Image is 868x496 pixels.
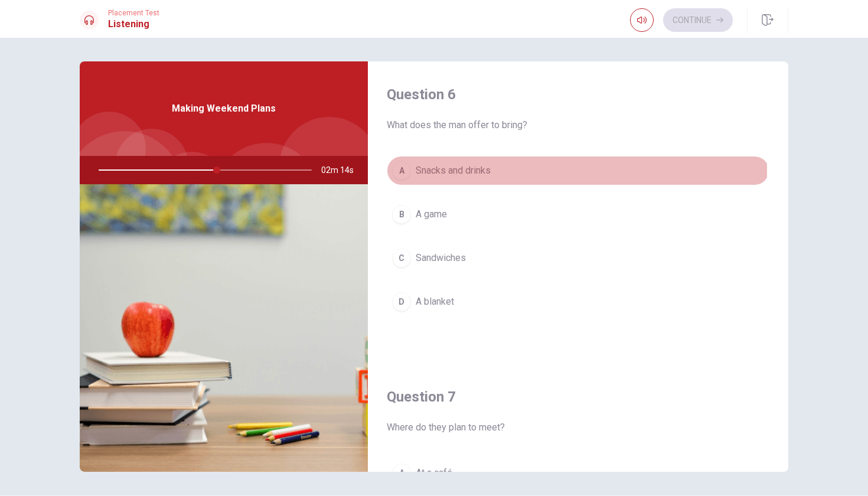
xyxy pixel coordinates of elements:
[108,17,159,31] h1: Listening
[387,458,769,488] button: AAt a café
[392,205,411,224] div: B
[416,207,447,221] span: A game
[80,184,368,472] img: Making Weekend Plans
[416,251,466,265] span: Sandwiches
[387,85,769,104] h4: Question 6
[387,287,769,316] button: DA blanket
[416,164,491,178] span: Snacks and drinks
[387,387,769,406] h4: Question 7
[416,295,454,309] span: A blanket
[387,243,769,273] button: CSandwiches
[392,249,411,267] div: C
[387,420,769,435] span: Where do they plan to meet?
[387,118,769,132] span: What does the man offer to bring?
[387,200,769,229] button: BA game
[172,102,276,116] span: Making Weekend Plans
[392,161,411,180] div: A
[387,156,769,185] button: ASnacks and drinks
[108,9,159,17] span: Placement Test
[392,292,411,311] div: D
[392,464,411,482] div: A
[416,466,452,480] span: At a café
[321,156,363,184] span: 02m 14s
